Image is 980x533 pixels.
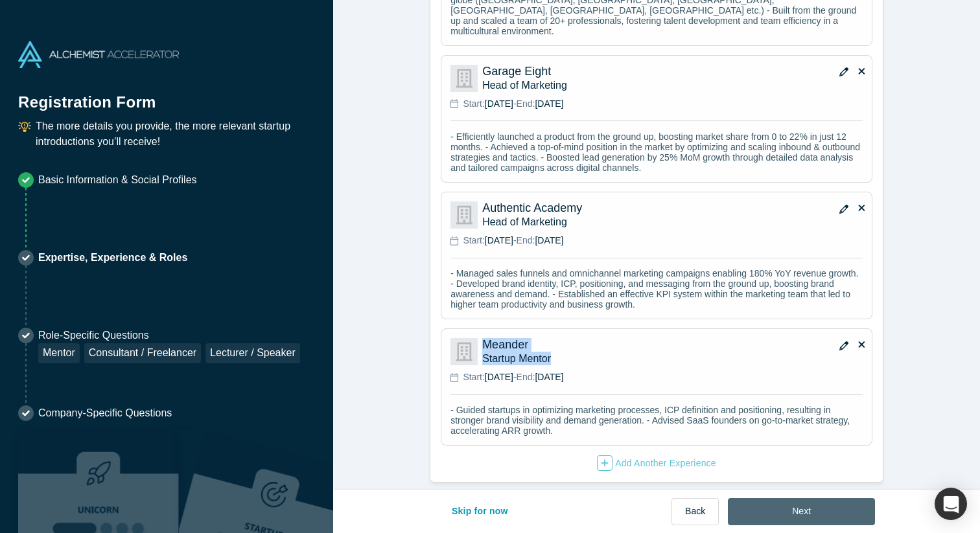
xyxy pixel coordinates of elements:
[482,65,767,78] p: Garage Eight
[463,98,484,109] span: Start:
[38,250,187,266] p: Expertise, Experience & Roles
[596,455,717,471] button: Add Another Experience
[38,405,172,421] p: Company-Specific Questions
[450,65,478,92] img: Garage Eight logo
[485,235,513,245] span: [DATE]
[671,498,719,525] button: Back
[482,78,863,92] p: Head of Marketing
[84,343,201,363] div: Consultant / Freelancer
[18,41,179,68] img: Alchemist Accelerator Logo
[535,98,563,109] span: [DATE]
[438,498,522,525] button: Skip for now
[18,77,315,114] h1: Registration Form
[535,235,563,245] span: [DATE]
[38,328,300,343] p: Role-Specific Questions
[517,372,535,382] span: End:
[450,201,478,229] img: Authentic Academy logo
[482,215,863,229] p: Head of Marketing
[36,119,315,150] p: The more details you provide, the more relevant startup introductions you’ll receive!
[535,372,563,382] span: [DATE]
[450,405,863,436] p: - Guided startups in optimizing marketing processes, ICP definition and positioning, resulting in...
[597,455,716,471] div: Add Another Experience
[482,338,767,352] p: Meander
[38,343,80,363] div: Mentor
[463,235,484,245] span: Start:
[463,370,563,384] p: -
[205,343,300,363] div: Lecturer / Speaker
[517,235,535,245] span: End:
[463,372,484,382] span: Start:
[38,172,197,188] p: Basic Information & Social Profiles
[463,234,563,247] p: -
[450,131,863,173] p: - Efficiently launched a product from the ground up, boosting market share from 0 to 22% in just ...
[728,498,875,525] button: Next
[482,352,863,365] p: Startup Mentor
[517,98,535,109] span: End:
[485,372,513,382] span: [DATE]
[485,98,513,109] span: [DATE]
[450,268,863,310] p: - Managed sales funnels and omnichannel marketing campaigns enabling 180% YoY revenue growth. - D...
[482,201,767,215] p: Authentic Academy
[450,338,478,365] img: Meander logo
[463,97,563,111] p: -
